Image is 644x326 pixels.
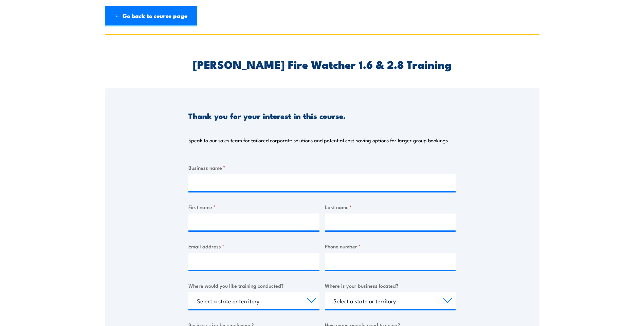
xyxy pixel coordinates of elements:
[188,164,456,171] label: Business name
[188,242,319,250] label: Email address
[325,203,456,211] label: Last name
[105,6,197,26] a: ← Go back to course page
[325,282,456,289] label: Where is your business located?
[188,112,346,120] h3: Thank you for your interest in this course.
[188,137,448,144] p: Speak to our sales team for tailored corporate solutions and potential cost-saving options for la...
[188,59,456,69] h2: [PERSON_NAME] Fire Watcher 1.6 & 2.8 Training
[188,282,319,289] label: Where would you like training conducted?
[325,242,456,250] label: Phone number
[188,203,319,211] label: First name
